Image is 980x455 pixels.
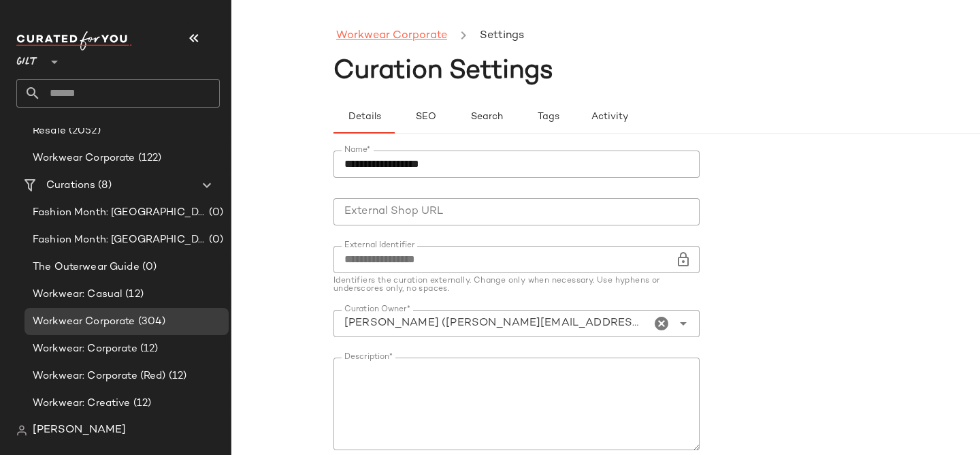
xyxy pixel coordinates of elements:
span: (0) [206,232,223,248]
span: Workwear: Corporate [33,341,137,357]
span: (12) [137,341,159,357]
span: (12) [131,396,152,411]
img: svg%3e [16,425,27,436]
span: (12) [122,287,144,302]
span: (122) [135,151,162,166]
span: Workwear Corporate [33,151,135,166]
span: Curations [46,178,95,193]
span: Workwear Corporate [33,314,135,330]
div: Identifiers the curation externally. Change only when necessary. Use hyphens or underscores only,... [333,277,700,294]
span: (0) [140,260,157,275]
span: (2052) [66,123,101,139]
span: Tags [536,112,559,123]
span: SEO [414,112,436,123]
img: cfy_white_logo.C9jOOHJF.svg [16,31,132,50]
span: (0) [206,205,223,221]
i: Open [675,315,691,332]
span: The Outerwear Guide [33,260,140,275]
span: Gilt [16,46,38,71]
span: (12) [166,368,187,384]
span: Details [347,112,380,123]
span: Search [470,112,503,123]
span: Workwear: Casual [33,287,122,302]
li: Settings [477,27,527,45]
span: Resale [33,123,66,139]
span: (304) [135,314,166,330]
i: Clear Curation Owner* [653,315,670,332]
a: Workwear Corporate [336,27,447,45]
span: Workwear: Corporate (Red) [33,368,166,384]
span: Activity [590,112,627,123]
span: Curation Settings [333,58,553,85]
span: Workwear: Creative [33,396,131,411]
span: [PERSON_NAME] [33,422,126,439]
span: Fashion Month: [GEOGRAPHIC_DATA]. [GEOGRAPHIC_DATA]. [GEOGRAPHIC_DATA]. [GEOGRAPHIC_DATA] [33,205,206,221]
span: (8) [95,178,111,193]
span: Fashion Month: [GEOGRAPHIC_DATA]. [GEOGRAPHIC_DATA]. [GEOGRAPHIC_DATA]. Paris Men's [33,232,206,248]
